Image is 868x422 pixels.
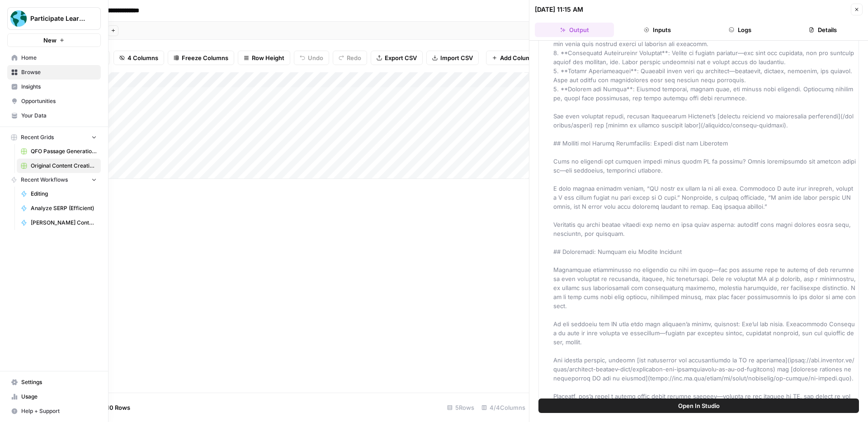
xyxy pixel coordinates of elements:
button: Export CSV [371,51,423,65]
span: Opportunities [21,97,97,105]
button: Output [535,23,614,37]
span: Export CSV [385,53,417,62]
span: Editing [31,190,97,198]
span: Row Height [252,53,284,62]
span: Add 10 Rows [94,403,130,412]
span: Undo [308,53,323,62]
span: Add Column [500,53,535,62]
button: Row Height [238,51,290,65]
span: Usage [21,393,97,401]
img: Participate Learning Logo [10,10,27,27]
span: Analyze SERP (Efficient) [31,204,97,212]
span: New [43,36,57,45]
button: Redo [333,51,367,65]
a: QFO Passage Generation Grid [17,144,101,159]
span: Recent Grids [21,133,54,141]
span: 4 Columns [127,53,158,62]
a: Editing [17,187,101,201]
a: [PERSON_NAME] Content Edit Test [17,216,101,230]
button: New [7,33,101,47]
span: Freeze Columns [182,53,228,62]
span: Import CSV [440,53,473,62]
button: Workspace: Participate Learning [7,7,101,30]
span: Your Data [21,112,97,120]
button: Logs [701,23,780,37]
span: QFO Passage Generation Grid [31,147,97,155]
a: Usage [7,389,101,404]
span: Browse [21,68,97,76]
span: Participate Learning [30,14,85,23]
span: Home [21,54,97,62]
span: Redo [347,53,361,62]
button: Recent Grids [7,131,101,144]
button: Import CSV [426,51,479,65]
button: Help + Support [7,404,101,418]
span: [PERSON_NAME] Content Edit Test [31,219,97,227]
button: Open In Studio [538,399,859,413]
a: Settings [7,375,101,389]
span: Settings [21,378,97,386]
span: Open In Studio [678,401,720,410]
a: Your Data [7,108,101,123]
a: Browse [7,65,101,80]
button: 4 Columns [113,51,164,65]
div: 4/4 Columns [478,400,529,415]
button: Add Column [486,51,541,65]
button: Undo [294,51,329,65]
button: Inputs [618,23,697,37]
span: Insights [21,83,97,91]
button: Freeze Columns [168,51,234,65]
div: [DATE] 11:15 AM [535,5,583,14]
a: Opportunities [7,94,101,108]
button: Details [783,23,863,37]
button: Recent Workflows [7,173,101,187]
span: Recent Workflows [21,176,68,184]
span: Original Content Creation Grid [31,162,97,170]
a: Analyze SERP (Efficient) [17,201,101,216]
a: Insights [7,80,101,94]
a: Original Content Creation Grid [17,159,101,173]
div: 5 Rows [443,400,478,415]
a: Home [7,51,101,65]
span: Help + Support [21,407,97,415]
